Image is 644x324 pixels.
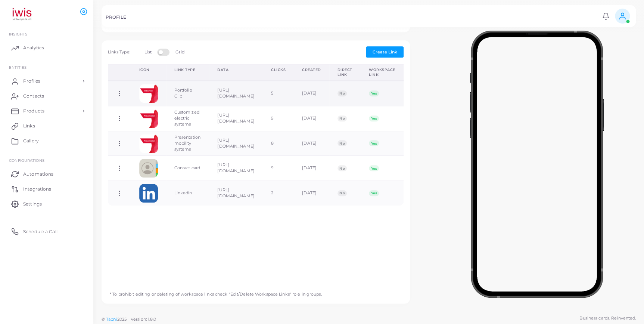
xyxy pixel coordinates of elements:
[271,67,286,72] div: Clicks
[166,131,209,156] td: Presentation mobility systems
[369,67,395,77] div: Workspace Link
[209,106,263,131] td: [URL][DOMAIN_NAME]
[23,201,42,207] span: Settings
[139,134,158,153] img: c70326d5-2141-4cbe-9f84-d2d1506b22cf-1682326668681
[106,15,126,20] h5: PROFILE
[139,159,158,178] img: contactcard.png
[369,165,379,171] span: Yes
[108,64,131,81] th: Action
[6,74,88,89] a: Profiles
[369,190,379,196] span: Yes
[209,156,263,181] td: [URL][DOMAIN_NAME]
[366,46,404,58] button: Create Link
[175,49,184,55] label: Grid
[23,78,40,84] span: Profiles
[263,81,294,106] td: 5
[209,131,263,156] td: [URL][DOMAIN_NAME]
[294,106,329,131] td: [DATE]
[166,181,209,206] td: LinkedIn
[369,115,379,121] span: Yes
[373,49,397,55] span: Create Link
[6,118,88,133] a: Links
[294,156,329,181] td: [DATE]
[337,140,347,146] span: No
[6,89,88,104] a: Contacts
[369,140,379,146] span: Yes
[337,67,352,77] div: Direct Link
[9,65,27,70] span: ENTITIES
[117,316,126,323] span: 2025
[9,158,44,163] span: Configurations
[263,156,294,181] td: 9
[23,44,44,51] span: Analytics
[139,84,158,103] img: c70326d5-2141-4cbe-9f84-d2d1506b22cf-1682326638682
[6,40,88,55] a: Analytics
[23,93,44,99] span: Contacts
[6,181,88,196] a: Integrations
[23,228,57,235] span: Schedule a Call
[263,181,294,206] td: 2
[337,190,347,196] span: No
[263,106,294,131] td: 9
[302,67,321,72] div: Created
[144,49,151,55] label: List
[6,166,88,181] a: Automations
[6,133,88,148] a: Gallery
[369,90,379,96] span: Yes
[9,32,27,36] span: INSIGHTS
[337,115,347,121] span: No
[209,181,263,206] td: [URL][DOMAIN_NAME]
[166,156,209,181] td: Contact card
[23,138,39,144] span: Gallery
[294,81,329,106] td: [DATE]
[139,109,158,128] img: c70326d5-2141-4cbe-9f84-d2d1506b22cf-1682326793380
[174,67,201,72] div: Link Type
[209,81,263,106] td: [URL][DOMAIN_NAME]
[23,108,44,114] span: Products
[166,106,209,131] td: Customized electric systems
[104,285,322,297] p: * To prohibit editing or deleting of workspace links check "Edit/Delete Workspace Links" role in ...
[23,186,51,192] span: Integrations
[139,67,158,72] div: Icon
[6,224,88,239] a: Schedule a Call
[23,171,53,178] span: Automations
[294,131,329,156] td: [DATE]
[6,104,88,118] a: Products
[337,90,347,96] span: No
[7,7,48,21] img: logo
[108,49,130,55] span: Links Type:
[294,181,329,206] td: [DATE]
[217,67,255,72] div: Data
[579,315,636,321] span: Business cards. Reinvented.
[139,184,158,203] img: linkedin.png
[131,317,156,322] span: Version: 1.8.0
[106,317,117,322] a: Tapni
[263,131,294,156] td: 8
[337,165,347,171] span: No
[23,123,35,129] span: Links
[102,316,156,323] span: ©
[470,31,604,298] img: phone-mock.b55596b7.png
[166,81,209,106] td: Portfolio Clip
[6,196,88,211] a: Settings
